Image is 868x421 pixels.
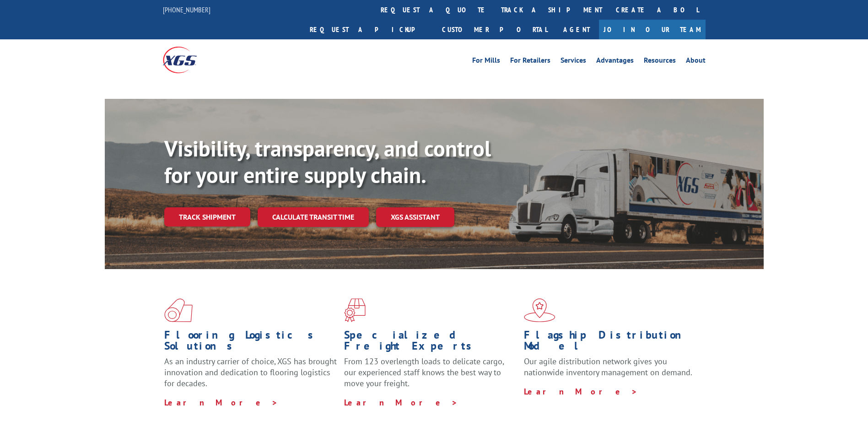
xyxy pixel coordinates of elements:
[554,20,599,39] a: Agent
[258,207,369,227] a: Calculate transit time
[472,57,500,67] a: For Mills
[344,397,458,408] a: Learn More >
[596,57,634,67] a: Advantages
[164,397,278,408] a: Learn More >
[644,57,676,67] a: Resources
[599,20,706,39] a: Join Our Team
[686,57,706,67] a: About
[376,207,454,227] a: XGS ASSISTANT
[163,5,210,14] a: [PHONE_NUMBER]
[303,20,435,39] a: Request a pickup
[164,356,337,389] span: As an industry carrier of choice, XGS has brought innovation and dedication to flooring logistics...
[164,207,250,227] a: Track shipment
[435,20,554,39] a: Customer Portal
[344,298,366,322] img: xgs-icon-focused-on-flooring-red
[561,57,586,67] a: Services
[524,356,692,378] span: Our agile distribution network gives you nationwide inventory management on demand.
[164,298,193,322] img: xgs-icon-total-supply-chain-intelligence-red
[524,298,555,322] img: xgs-icon-flagship-distribution-model-red
[164,329,337,356] h1: Flooring Logistics Solutions
[510,57,550,67] a: For Retailers
[524,329,697,356] h1: Flagship Distribution Model
[164,134,491,189] b: Visibility, transparency, and control for your entire supply chain.
[344,329,517,356] h1: Specialized Freight Experts
[344,356,517,397] p: From 123 overlength loads to delicate cargo, our experienced staff knows the best way to move you...
[524,386,638,397] a: Learn More >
